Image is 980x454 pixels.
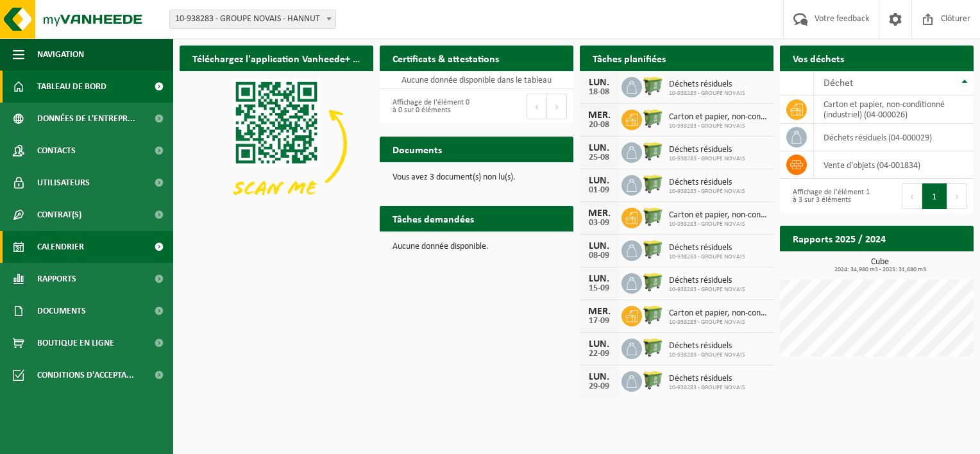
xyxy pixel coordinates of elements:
span: 10-938283 - GROUPE NOVAIS [669,253,745,261]
span: Utilisateurs [37,167,90,199]
button: Previous [902,183,922,209]
span: 10-938283 - GROUPE NOVAIS [669,319,767,326]
div: LUN. [586,176,612,186]
span: 10-938283 - GROUPE NOVAIS [669,122,767,130]
span: Conditions d'accepta... [37,359,134,391]
div: 03-09 [586,219,612,228]
h2: Téléchargez l'application Vanheede+ maintenant! [180,46,373,71]
td: déchets résiduels (04-000029) [814,124,974,151]
div: MER. [586,110,612,121]
img: WB-0660-HPE-GN-50 [642,75,664,97]
span: Déchets résiduels [669,243,745,253]
div: LUN. [586,372,612,382]
span: 10-938283 - GROUPE NOVAIS - HANNUT [169,10,336,29]
img: WB-0660-HPE-GN-50 [642,337,664,358]
span: Calendrier [37,231,84,263]
button: Next [547,94,567,119]
span: Données de l'entrepr... [37,103,135,135]
button: Next [947,183,967,209]
img: WB-0660-HPE-GN-50 [642,206,664,228]
img: WB-0660-HPE-GN-50 [642,140,664,162]
div: 17-09 [586,317,612,326]
span: 10-938283 - GROUPE NOVAIS [669,384,745,392]
span: Carton et papier, non-conditionné (industriel) [669,308,767,319]
span: Navigation [37,38,84,71]
span: 2024: 34,980 m3 - 2025: 31,680 m3 [786,267,974,273]
span: Carton et papier, non-conditionné (industriel) [669,210,767,221]
span: 10-938283 - GROUPE NOVAIS [669,286,745,294]
span: Contrat(s) [37,199,81,231]
span: Carton et papier, non-conditionné (industriel) [669,112,767,122]
span: 10-938283 - GROUPE NOVAIS [669,188,745,196]
img: WB-0660-HPE-GN-50 [642,304,664,326]
div: LUN. [586,143,612,153]
div: 01-09 [586,186,612,195]
span: Tableau de bord [37,71,106,103]
img: WB-0660-HPE-GN-50 [642,271,664,293]
h2: Vos déchets [780,46,857,71]
div: 22-09 [586,349,612,358]
h2: Documents [380,137,455,162]
img: WB-0660-HPE-GN-50 [642,369,664,391]
span: 10-938283 - GROUPE NOVAIS [669,155,745,163]
p: Aucune donnée disponible. [393,242,561,251]
img: Download de VHEPlus App [180,71,373,217]
img: WB-0660-HPE-GN-50 [642,108,664,130]
div: LUN. [586,274,612,284]
h2: Certificats & attestations [380,46,512,71]
div: 20-08 [586,121,612,130]
a: Consulter les rapports [862,251,972,276]
div: MER. [586,208,612,219]
span: Déchets résiduels [669,178,745,188]
div: 18-08 [586,88,612,97]
div: 15-09 [586,284,612,293]
span: Rapports [37,263,76,295]
h2: Tâches planifiées [580,46,679,71]
h3: Cube [786,258,974,273]
span: Déchets résiduels [669,276,745,286]
td: Aucune donnée disponible dans le tableau [380,71,573,89]
div: MER. [586,307,612,317]
span: 10-938283 - GROUPE NOVAIS - HANNUT [170,10,335,28]
div: LUN. [586,78,612,88]
button: Previous [527,94,547,119]
p: Vous avez 3 document(s) non lu(s). [393,173,561,182]
span: Déchets résiduels [669,374,745,384]
img: WB-0660-HPE-GN-50 [642,173,664,195]
span: Déchets résiduels [669,341,745,351]
span: 10-938283 - GROUPE NOVAIS [669,351,745,359]
div: Affichage de l'élément 1 à 3 sur 3 éléments [786,182,870,210]
span: Déchet [824,78,853,88]
button: 1 [922,183,947,209]
span: Contacts [37,135,76,167]
span: 10-938283 - GROUPE NOVAIS [669,90,745,97]
div: Affichage de l'élément 0 à 0 sur 0 éléments [386,92,470,121]
span: Boutique en ligne [37,327,114,359]
img: WB-0660-HPE-GN-50 [642,239,664,260]
h2: Rapports 2025 / 2024 [780,226,899,251]
h2: Tâches demandées [380,206,487,231]
span: Déchets résiduels [669,80,745,90]
div: LUN. [586,339,612,349]
div: LUN. [586,241,612,251]
div: 08-09 [586,251,612,260]
span: Documents [37,295,86,327]
td: carton et papier, non-conditionné (industriel) (04-000026) [814,96,974,124]
span: 10-938283 - GROUPE NOVAIS [669,221,767,228]
div: 25-08 [586,153,612,162]
td: vente d'objets (04-001834) [814,151,974,179]
span: Déchets résiduels [669,145,745,155]
div: 29-09 [586,382,612,391]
